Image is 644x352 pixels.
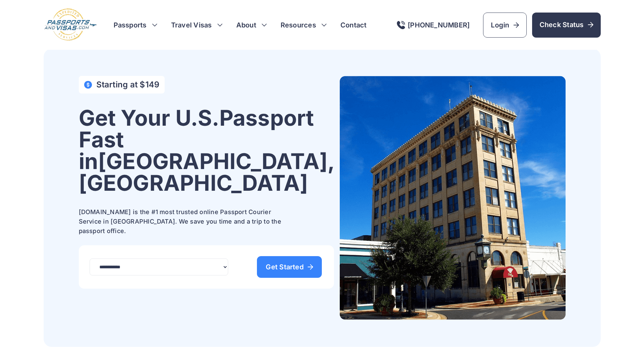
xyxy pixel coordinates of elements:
img: Logo [44,8,97,42]
span: Check Status [540,20,593,29]
h3: Travel Visas [171,20,223,30]
a: Get Started [257,256,322,278]
h1: Get Your U.S. Passport Fast in [GEOGRAPHIC_DATA], [GEOGRAPHIC_DATA] [79,107,334,194]
p: [DOMAIN_NAME] is the #1 most trusted online Passport Courier Service in [GEOGRAPHIC_DATA]. We sav... [79,207,288,236]
a: Check Status [532,13,601,38]
img: Get Your U.S. Passport Fast in Houston [340,76,566,320]
h3: Passports [114,20,158,30]
h3: Resources [281,20,327,30]
a: Contact [340,20,367,30]
span: Login [491,20,519,30]
a: Login [483,13,526,38]
h4: Starting at $149 [96,80,160,89]
a: About [236,20,256,30]
span: Get Started [266,264,313,270]
a: [PHONE_NUMBER] [397,21,470,29]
